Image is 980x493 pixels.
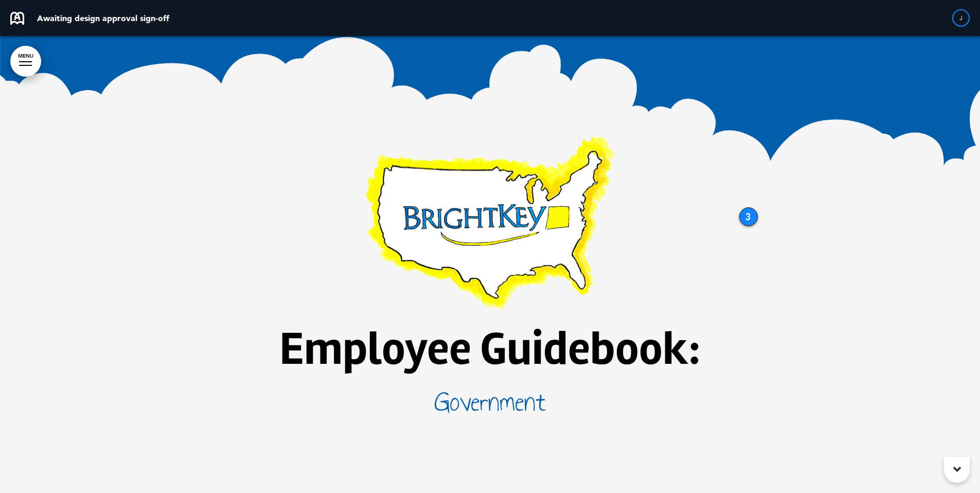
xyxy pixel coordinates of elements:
[952,9,970,27] div: J
[739,207,758,226] div: 3
[10,12,24,25] img: airmason-logo
[37,14,169,22] p: Awaiting design approval sign-off
[362,131,618,312] img: 1752781703609-BKmap.72ppi.png
[279,321,701,378] span: Employee Guidebook:
[233,388,747,416] h1: Government
[10,46,41,77] a: MENU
